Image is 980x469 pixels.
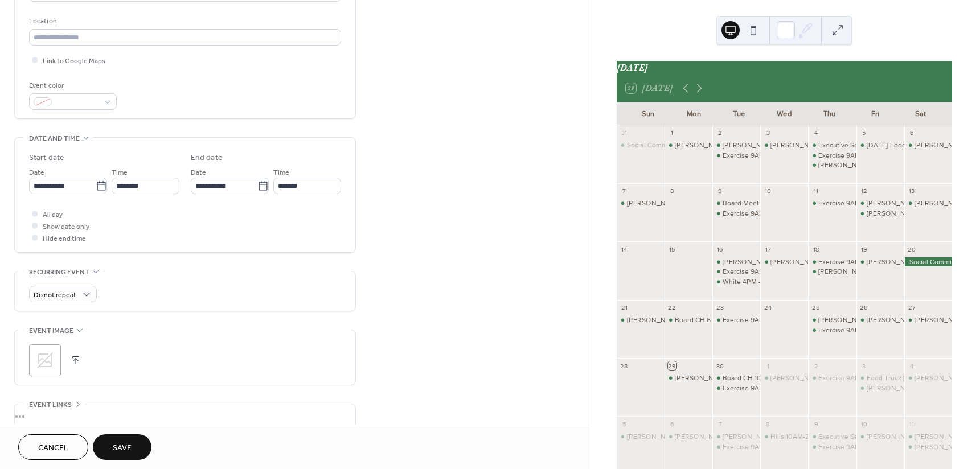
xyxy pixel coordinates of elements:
div: 22 [668,303,676,312]
div: [PERSON_NAME] 12PM-4PM [818,315,908,325]
div: Blaine 12PM - 5PM [617,432,665,442]
div: Tue [716,102,762,125]
div: Exercise 9AM-10AM [818,442,880,452]
div: Exercise 9AM-10AM [723,384,784,393]
div: 1 [668,129,676,137]
div: 4 [811,129,820,137]
div: 20 [908,245,916,253]
div: [PERSON_NAME] 12PM-4PM [770,257,860,267]
span: Recurring event [29,266,89,278]
div: Sat [897,102,943,125]
div: Exercise 9AM-10AM [808,151,856,161]
div: Exercise 9AM-10AM [818,326,880,335]
div: Gardner 12PM - CL [856,257,904,267]
div: 14 [620,245,629,253]
div: [PERSON_NAME] 11AM-4PM [723,141,811,150]
div: McConnell CH 9AM - 1PM [904,442,952,452]
div: Woelk CH 8-CL [856,432,904,442]
div: 25 [811,303,820,312]
div: 11 [811,187,820,195]
div: [PERSON_NAME] 12PM-4PM [770,373,860,383]
div: Exercise 9AM-10AM [808,442,856,452]
div: 9 [811,419,820,428]
div: Exercise 9AM-10AM [723,442,784,452]
div: [PERSON_NAME] 8AM-CL [675,432,756,442]
div: Obert CH 7:30-CL [856,384,904,393]
div: Board Meeting 5PM-9PM [712,199,760,208]
span: Event links [29,399,72,411]
div: 5 [860,129,868,137]
div: Social Committee CH 4-6PM [617,141,665,150]
div: Donadio Ch 6PM -CL [856,199,904,208]
div: Location [29,15,339,27]
div: 8 [668,187,676,195]
div: Executive Session 6PM-9PM [818,432,908,442]
div: Lednicky 9AM - 9PM [904,141,952,150]
div: Exercise 9AM-10AM [808,326,856,335]
div: [PERSON_NAME] 1PM - 5PM [675,373,764,383]
div: [PERSON_NAME] 11AM-4PM [723,432,811,442]
div: Thu [807,102,852,125]
div: White 4PM - 10PM [723,277,780,287]
div: Exercise 9AM-10AM [818,151,880,161]
button: Cancel [18,434,88,460]
div: [PERSON_NAME] 12PM - CL [867,257,954,267]
div: Exercise 9AM-10AM [818,373,880,383]
span: Do not repeat [34,289,76,302]
div: 6 [668,419,676,428]
div: [PERSON_NAME] 1-6pm [867,209,942,219]
div: End date [191,152,223,164]
div: 27 [908,303,916,312]
div: 29 [668,361,676,370]
div: Exercise 9AM-10AM [712,151,760,161]
div: Exercise 9AM-10AM [818,257,880,267]
div: Gardner 1-6pm [856,209,904,219]
div: [PERSON_NAME] 8-CL [867,432,938,442]
span: Cancel [38,442,68,454]
div: Exercise 9AM-10AM [712,384,760,393]
div: Exercise 9AM-10AM [712,315,760,325]
div: [PERSON_NAME] 12PM - 5PM [627,432,720,442]
span: Date and time [29,133,80,145]
div: Hills 10AM-2PM [770,432,819,442]
div: 18 [811,245,820,253]
div: 9 [716,187,724,195]
div: Executive Session 5:30PM-9PM [808,141,856,150]
div: [PERSON_NAME] 2:30-5:30PM [818,161,916,170]
div: Obert 8AM-CL [665,432,712,442]
div: ; [29,344,61,376]
div: Sun [626,102,671,125]
div: Food Truck Friday: Clubhouse/Picnic 5PM-7:30PM [856,373,904,383]
div: Exercise 9AM-10AM [808,373,856,383]
div: Obert 8AM-CL [904,315,952,325]
div: Executive Session 5:30PM-9PM [818,141,917,150]
div: [PERSON_NAME] 4PM - CL [627,199,712,208]
div: Exercise 9AM-10AM [723,151,784,161]
div: Exercise 9AM-10AM [818,199,880,208]
div: Cupp 12PM-4PM [712,257,760,267]
div: 1 [764,361,772,370]
div: 17 [764,245,772,253]
div: Gardner 8AM - 5PM [665,141,712,150]
div: 7 [716,419,724,428]
div: 3 [860,361,868,370]
div: 26 [860,303,868,312]
div: 4 [908,361,916,370]
div: Board CH 6:00-9PM [675,315,739,325]
div: Event color [29,80,114,92]
div: 8 [764,419,772,428]
div: Board CH 10AM - 2PM [723,373,792,383]
div: Board CH 6:00-9PM [665,315,712,325]
div: [PERSON_NAME] 6PM -CL [867,199,950,208]
div: 6 [908,129,916,137]
div: 15 [668,245,676,253]
div: Social Committee CH 4-6PM [627,141,716,150]
span: Show date only [43,221,89,233]
div: Board Meeting 5PM-9PM [723,199,801,208]
div: Exercise 9AM-10AM [723,209,784,219]
div: Executive Session 6PM-9PM [808,432,856,442]
span: Date [191,167,206,179]
div: 30 [716,361,724,370]
div: Exercise 9AM-10AM [808,257,856,267]
div: 3 [764,129,772,137]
